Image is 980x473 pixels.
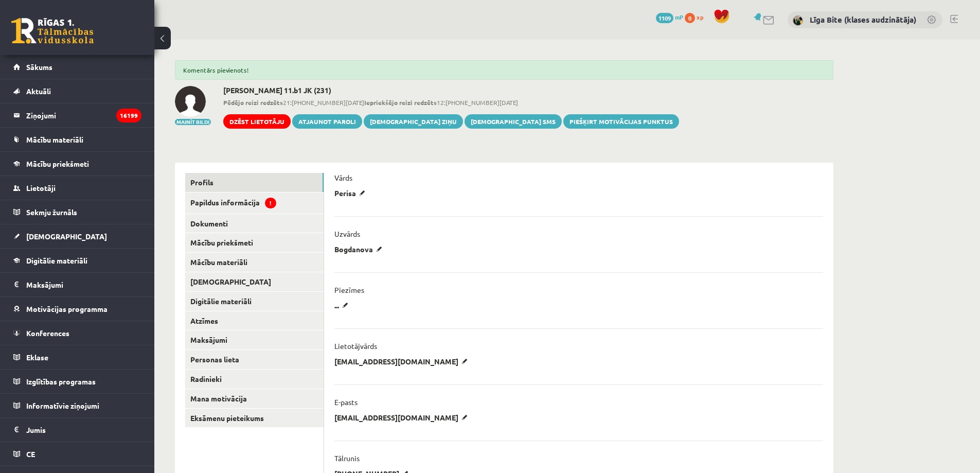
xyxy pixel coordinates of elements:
[26,159,89,168] span: Mācību priekšmeti
[13,394,141,417] a: Informatīvie ziņojumi
[13,249,141,272] a: Digitālie materiāli
[334,413,471,422] p: [EMAIL_ADDRESS][DOMAIN_NAME]
[697,13,703,21] span: xp
[26,232,107,241] span: [DEMOGRAPHIC_DATA]
[685,13,708,21] a: 0 xp
[185,253,324,272] a: Mācību materiāli
[223,114,291,129] a: Dzēst lietotāju
[223,86,679,95] h2: [PERSON_NAME] 11.b1 JK (231)
[810,14,916,25] a: Līga Bite (klases audzinātāja)
[185,233,324,252] a: Mācību priekšmeti
[175,60,833,80] div: Komentārs pievienots!
[13,370,141,393] a: Izglītības programas
[13,224,141,248] a: [DEMOGRAPHIC_DATA]
[13,297,141,321] a: Motivācijas programma
[13,55,141,79] a: Sākums
[185,173,324,192] a: Profils
[13,345,141,369] a: Eklase
[334,229,360,238] p: Uzvārds
[185,409,324,428] a: Eksāmenu pieteikums
[334,453,360,463] p: Tālrunis
[334,357,471,366] p: [EMAIL_ADDRESS][DOMAIN_NAME]
[793,15,803,26] img: Līga Bite (klases audzinātāja)
[364,114,463,129] a: [DEMOGRAPHIC_DATA] ziņu
[26,401,99,410] span: Informatīvie ziņojumi
[26,135,83,144] span: Mācību materiāli
[265,198,276,208] span: !
[13,418,141,442] a: Jumis
[175,86,206,117] img: Perisa Bogdanova
[185,389,324,408] a: Mana motivācija
[223,98,283,107] b: Pēdējo reizi redzēts
[26,304,108,313] span: Motivācijas programma
[334,173,352,182] p: Vārds
[223,98,679,107] span: 21:[PHONE_NUMBER][DATE] 12:[PHONE_NUMBER][DATE]
[13,200,141,224] a: Sekmju žurnāls
[563,114,679,129] a: Piešķirt motivācijas punktus
[334,188,369,198] p: Perisa
[334,244,386,254] p: Bogdanova
[364,98,437,107] b: Iepriekšējo reizi redzēts
[26,62,52,72] span: Sākums
[26,103,141,127] legend: Ziņojumi
[116,109,141,122] i: 16199
[656,13,673,23] span: 1109
[26,328,69,338] span: Konferences
[13,79,141,103] a: Aktuāli
[26,207,77,217] span: Sekmju žurnāls
[26,273,141,296] legend: Maksājumi
[465,114,562,129] a: [DEMOGRAPHIC_DATA] SMS
[13,152,141,176] a: Mācību priekšmeti
[185,311,324,330] a: Atzīmes
[13,103,141,127] a: Ziņojumi16199
[175,119,211,125] button: Mainīt bildi
[334,301,352,310] p: ...
[13,442,141,466] a: CE
[26,256,87,265] span: Digitālie materiāli
[185,214,324,233] a: Dokumenti
[26,425,46,434] span: Jumis
[185,272,324,291] a: [DEMOGRAPHIC_DATA]
[11,18,94,44] a: Rīgas 1. Tālmācības vidusskola
[26,353,48,362] span: Eklase
[185,292,324,311] a: Digitālie materiāli
[334,285,364,294] p: Piezīmes
[26,449,35,459] span: CE
[685,13,695,23] span: 0
[13,321,141,345] a: Konferences
[26,183,56,192] span: Lietotāji
[185,330,324,349] a: Maksājumi
[334,397,358,407] p: E-pasts
[185,350,324,369] a: Personas lieta
[13,176,141,200] a: Lietotāji
[292,114,362,129] a: Atjaunot paroli
[185,192,324,214] a: Papildus informācija!
[13,128,141,151] a: Mācību materiāli
[656,13,683,21] a: 1109 mP
[334,341,377,351] p: Lietotājvārds
[26,377,96,386] span: Izglītības programas
[675,13,683,21] span: mP
[26,86,51,96] span: Aktuāli
[185,370,324,389] a: Radinieki
[13,273,141,296] a: Maksājumi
